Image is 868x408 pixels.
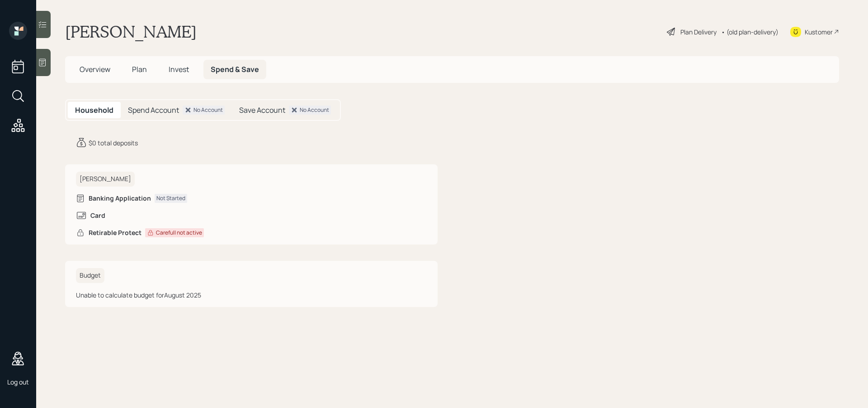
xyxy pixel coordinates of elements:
[239,106,285,115] h5: Save Account
[169,64,189,74] span: Invest
[75,106,113,115] h5: Household
[300,106,329,114] div: No Account
[805,27,833,37] div: Kustomer
[128,106,179,115] h5: Spend Account
[680,27,717,37] div: Plan Delivery
[721,27,778,37] div: • (old plan-delivery)
[89,229,142,237] h6: Retirable Protect
[132,64,147,74] span: Plan
[76,290,427,300] div: Unable to calculate budget for August 2025
[7,378,29,386] div: Log out
[80,64,110,74] span: Overview
[156,194,185,202] div: Not Started
[89,195,151,202] h6: Banking Application
[76,172,135,187] h6: [PERSON_NAME]
[156,229,202,237] div: Carefull not active
[193,106,223,114] div: No Account
[89,138,138,148] div: $0 total deposits
[76,268,104,283] h6: Budget
[211,64,259,74] span: Spend & Save
[90,212,105,220] h6: Card
[65,22,197,42] h1: [PERSON_NAME]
